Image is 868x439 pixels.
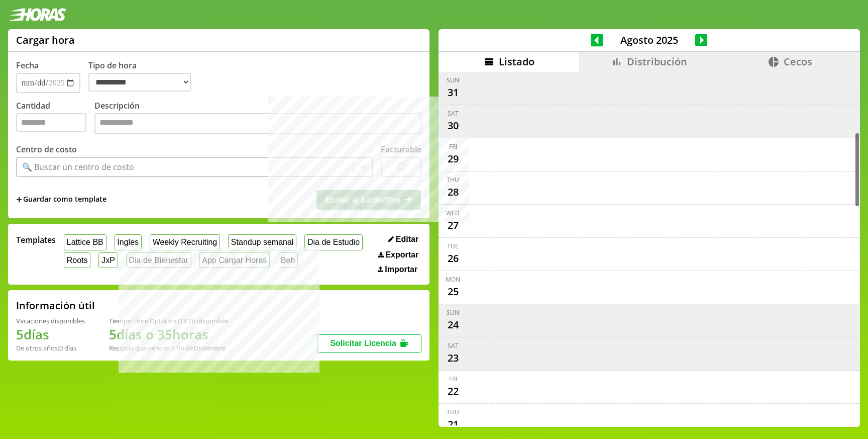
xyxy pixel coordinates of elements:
div: Tiempo Libre Optativo (TiLO) disponible [109,316,228,325]
b: Diciembre [193,343,226,353]
img: logotipo [8,8,66,21]
span: Agosto 2025 [603,33,695,47]
input: Cantidad [16,113,86,132]
span: +Guardar como template [16,194,106,205]
button: Dia de Estudio [304,234,363,250]
div: Sun [447,76,459,84]
button: JxP [98,252,118,268]
label: Fecha [16,60,39,71]
div: 27 [445,217,461,233]
label: Centro de costo [16,144,77,155]
button: Standup semanal [228,234,296,250]
div: Thu [447,408,459,416]
div: Sun [447,308,459,317]
div: 29 [445,151,461,167]
div: De otros años: 0 días [16,343,85,353]
div: Mon [446,275,460,284]
button: Weekly Recruiting [150,234,220,250]
textarea: Descripción [94,113,421,134]
span: Cecos [784,55,812,68]
span: Editar [396,235,418,244]
div: Wed [446,209,460,217]
h2: Información útil [16,299,95,312]
div: Fri [449,375,457,383]
div: Fri [449,142,457,151]
button: Lattice BB [64,234,106,250]
button: Roots [64,252,90,268]
div: 30 [445,118,461,134]
span: Distribución [627,55,687,68]
div: scrollable content [439,72,860,425]
button: Ingles [115,234,142,250]
div: 26 [445,250,461,267]
label: Descripción [94,100,421,137]
div: Vacaciones disponibles [16,316,85,325]
button: Solicitar Licencia [317,334,421,353]
label: Tipo de hora [88,60,199,93]
div: Recordá que vencen a fin de [109,343,228,353]
button: Editar [385,234,421,244]
div: 22 [445,383,461,399]
label: Facturable [381,144,421,155]
h1: 5 días o 35 horas [109,325,228,343]
button: App Cargar Horas [199,252,270,268]
h1: Cargar hora [16,33,75,47]
span: Listado [499,55,534,68]
div: Thu [447,175,459,184]
span: Solicitar Licencia [330,339,396,347]
div: 🔍 Buscar un centro de costo [22,161,134,172]
div: 21 [445,416,461,432]
div: 23 [445,350,461,366]
div: 25 [445,284,461,300]
span: Exportar [385,250,418,259]
label: Cantidad [16,100,94,137]
span: + [16,194,22,205]
button: Beh [278,252,298,268]
div: Tue [447,242,459,250]
div: Sat [448,109,459,118]
div: 31 [445,84,461,101]
div: 24 [445,317,461,333]
select: Tipo de hora [88,73,191,92]
span: Importar [385,265,417,274]
span: Templates [16,234,56,245]
h1: 5 días [16,325,85,343]
div: Sat [448,341,459,350]
button: Dia de Bienestar [126,252,191,268]
div: 28 [445,184,461,200]
button: Exportar [375,250,421,260]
